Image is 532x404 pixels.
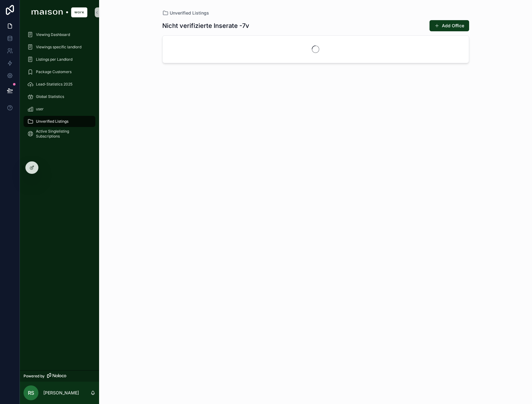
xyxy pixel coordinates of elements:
[170,10,209,16] span: Unverified Listings
[20,370,99,382] a: Powered by
[36,94,64,99] span: Global Statistics
[36,69,72,74] span: Package Customers
[24,79,95,90] a: Lead-Statistics 2025
[24,29,95,40] a: Viewing Dashboard
[36,57,72,62] span: Listings per Landlord
[20,25,99,147] div: scrollable content
[24,374,45,379] span: Powered by
[36,129,89,139] span: Active Singlelisting Subscriptions
[24,91,95,102] a: Global Statistics
[36,45,81,50] span: Viewings specific landlord
[32,7,87,17] img: App logo
[36,119,68,124] span: Unverified Listings
[24,42,95,53] a: Viewings specific landlord
[430,20,469,31] button: Add Office
[43,390,79,396] p: [PERSON_NAME]
[36,82,72,87] span: Lead-Statistics 2025
[24,128,95,139] a: Active Singlelisting Subscriptions
[24,66,95,77] a: Package Customers
[24,103,95,115] a: user
[24,116,95,127] a: Unverified Listings
[162,10,209,16] a: Unverified Listings
[162,21,249,30] h1: Nicht verifizierte Inserate -7v
[28,389,34,397] span: RS
[24,54,95,65] a: Listings per Landlord
[36,107,44,112] span: user
[36,32,70,37] span: Viewing Dashboard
